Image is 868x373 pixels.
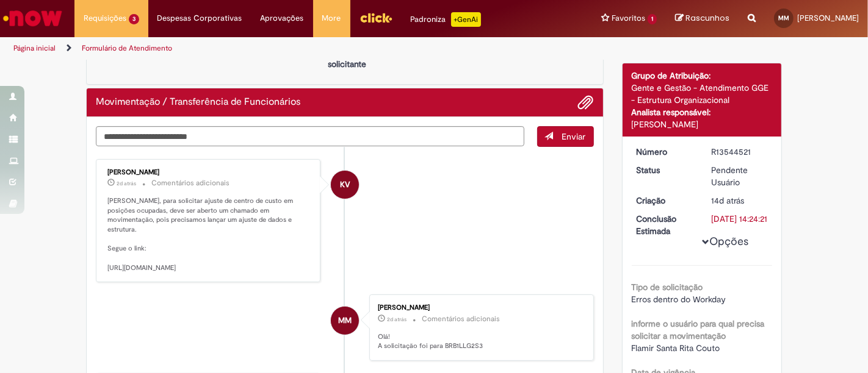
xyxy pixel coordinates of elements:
span: 2d atrás [387,316,407,323]
img: ServiceNow [1,6,64,30]
p: +GenAi [451,12,481,27]
span: 14d atrás [711,195,744,206]
span: [PERSON_NAME] [797,13,859,23]
div: [PERSON_NAME] [632,118,773,130]
h2: Movimentação / Transferência de Funcionários Histórico de tíquete [96,97,300,108]
span: More [322,12,341,24]
span: Requisições [84,12,126,24]
div: Mariana Aragao De Medeiros [331,307,359,335]
textarea: Digite sua mensagem aqui... [96,126,524,146]
ul: Trilhas de página [9,37,570,60]
span: MM [338,306,352,335]
dt: Status [627,164,703,176]
dt: Criação [627,194,703,207]
button: Enviar [537,126,594,147]
span: Erros dentro do Workday [632,294,726,305]
span: Aprovações [261,12,304,24]
div: 17/09/2025 15:56:45 [711,194,768,207]
p: Olá! A solicitação foi para BRB1LLG2S3 [378,332,581,351]
dt: Conclusão Estimada [627,213,703,237]
a: Rascunhos [675,13,729,24]
small: Comentários adicionais [151,178,230,188]
span: KV [340,170,350,199]
a: Formulário de Atendimento [82,43,172,53]
div: Grupo de Atribuição: [632,69,773,82]
div: [DATE] 14:24:21 [711,213,768,225]
time: 29/09/2025 12:38:28 [117,180,136,187]
div: Analista responsável: [632,106,773,118]
span: Despesas Corporativas [157,12,242,24]
time: 17/09/2025 15:56:45 [711,195,744,206]
a: Página inicial [13,43,56,53]
span: MM [778,14,789,22]
button: Adicionar anexos [578,94,594,110]
span: Flamir Santa Rita Couto [632,343,720,353]
span: 2d atrás [117,180,136,187]
div: [PERSON_NAME] [378,304,581,311]
span: Favoritos [612,12,645,24]
span: Enviar [562,131,586,142]
div: Gente e Gestão - Atendimento GGE - Estrutura Organizacional [632,82,773,106]
img: click_logo_yellow_360x200.png [360,9,392,27]
span: 1 [648,14,657,24]
small: Comentários adicionais [422,314,500,324]
div: [PERSON_NAME] [107,169,311,176]
div: Padroniza [411,12,481,27]
span: 3 [129,14,139,24]
div: R13544521 [711,146,768,158]
div: Pendente Usuário [711,164,768,188]
b: Tipo de solicitação [632,282,703,293]
dt: Número [627,146,703,158]
b: informe o usuário para qual precisa solicitar a movimentação [632,318,765,341]
div: Karine Vieira [331,171,359,199]
span: Rascunhos [685,12,729,24]
time: 29/09/2025 11:53:39 [387,316,407,323]
p: [PERSON_NAME], para solicitar ajuste de centro de custo em posições ocupadas, deve ser aberto um ... [107,196,311,273]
